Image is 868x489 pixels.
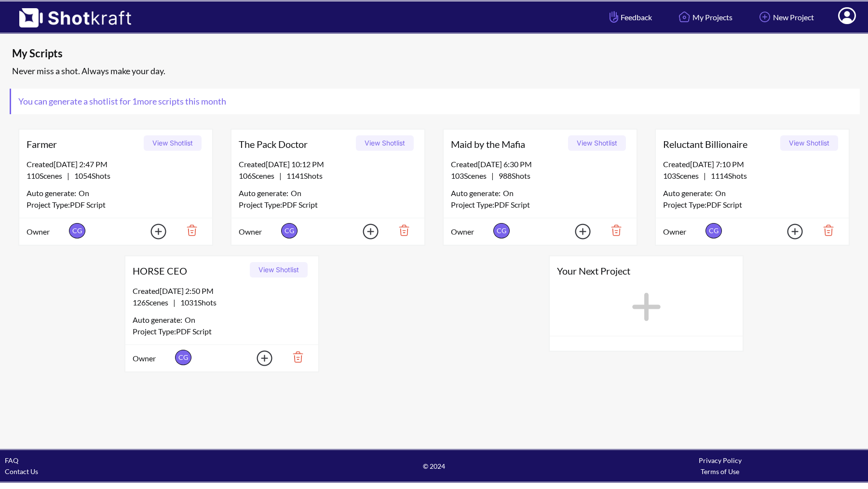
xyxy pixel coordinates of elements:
span: CG [175,350,191,365]
img: Trash Icon [384,222,417,238]
span: 126 Scenes [133,298,173,307]
img: Add Icon [136,221,169,242]
img: Add Icon [757,9,773,25]
span: Feedback [607,12,652,23]
img: Trash Icon [596,222,629,238]
div: Project Type: PDF Script [663,199,841,211]
span: 1114 Shots [706,171,747,180]
span: Auto generate: [451,187,503,199]
span: Owner [239,226,279,238]
img: Trash Icon [172,222,205,238]
div: Created [DATE] 2:47 PM [27,159,205,170]
img: Trash Icon [278,349,311,365]
span: Owner [133,353,173,364]
span: 1141 Shots [282,171,323,180]
div: Project Type: PDF Script [133,326,311,337]
span: CG [705,223,722,238]
span: | [27,170,110,182]
div: Terms of Use [577,466,863,477]
span: 1031 Shots [176,298,217,307]
span: Auto generate: [239,187,291,199]
span: Owner [451,226,491,238]
span: CG [69,223,85,238]
div: Created [DATE] 6:30 PM [451,159,629,170]
span: HORSE CEO [133,264,246,278]
span: 110 Scenes [27,171,67,180]
img: Add Icon [348,221,381,242]
span: On [291,187,301,199]
span: 1 more scripts this month [131,96,226,106]
button: View Shotlist [568,135,626,151]
span: Auto generate: [663,187,715,199]
span: On [503,187,514,199]
span: Your Next Project [557,264,735,278]
span: The Pack Doctor [239,137,353,151]
span: Owner [663,226,703,238]
img: Add Icon [772,221,806,242]
button: View Shotlist [250,262,308,278]
div: Created [DATE] 2:50 PM [133,285,311,297]
span: 988 Shots [494,171,530,180]
span: On [185,314,195,326]
button: View Shotlist [144,135,202,151]
span: Maid by the Mafia [451,137,565,151]
span: | [239,170,323,182]
span: Owner [27,226,67,238]
span: My Scripts [12,46,649,61]
div: Privacy Policy [577,455,863,466]
button: View Shotlist [356,135,414,151]
span: Auto generate: [27,187,79,199]
span: | [451,170,530,182]
span: Farmer [27,137,140,151]
span: CG [281,223,298,238]
img: Add Icon [560,221,594,242]
span: Auto generate: [133,314,185,326]
a: New Project [749,4,821,30]
span: 106 Scenes [239,171,279,180]
span: | [133,297,217,308]
a: FAQ [5,456,18,464]
span: 1054 Shots [69,171,110,180]
a: My Projects [669,4,740,30]
span: You can generate a shotlist for [11,89,233,114]
div: Created [DATE] 7:10 PM [663,159,841,170]
span: 103 Scenes [451,171,491,180]
div: Never miss a shot. Always make your day. [10,63,863,79]
div: Project Type: PDF Script [451,199,629,211]
span: © 2024 [291,461,577,472]
button: View Shotlist [780,135,838,151]
a: Contact Us [5,467,38,476]
div: Created [DATE] 10:12 PM [239,159,417,170]
div: Project Type: PDF Script [27,199,205,211]
img: Trash Icon [808,222,841,238]
img: Home Icon [676,9,692,25]
span: | [663,170,747,182]
span: 103 Scenes [663,171,704,180]
span: Reluctant Billionaire [663,137,777,151]
span: On [79,187,89,199]
div: Project Type: PDF Script [239,199,417,211]
img: Hand Icon [607,9,621,25]
img: Add Icon [242,347,275,369]
span: CG [493,223,510,238]
span: On [715,187,726,199]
